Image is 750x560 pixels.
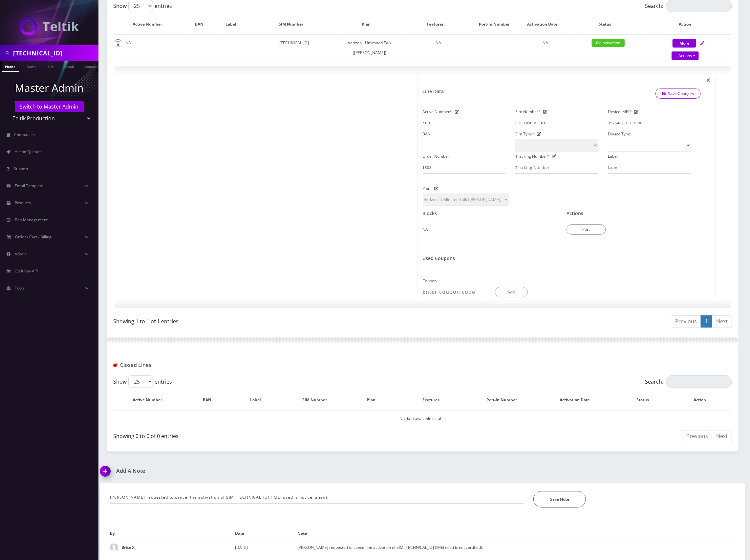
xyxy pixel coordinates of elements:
[233,390,284,410] th: Label: activate to sort column ascending
[515,161,598,174] input: Tracking Number
[113,362,313,368] h1: Closed Lines
[423,107,452,117] label: Active Number
[572,15,645,34] th: Status: activate to sort column ascending
[82,61,104,71] a: Company
[397,390,471,410] th: Features: activate to sort column ascending
[285,390,352,410] th: SIM Number: activate to sort column ascending
[423,276,437,286] label: Coupon
[114,39,122,47] img: default.png
[15,268,38,274] span: Go Know API
[423,256,455,261] h1: Used Coupons
[608,117,691,129] input: IMEI
[423,129,432,139] label: BAN:
[218,15,251,34] th: Label: activate to sort column ascending
[2,61,19,72] a: Phone
[608,129,631,139] label: Device Type:
[645,375,732,388] label: Search:
[712,430,732,442] a: Next
[128,375,153,388] select: Showentries
[655,89,701,99] a: Save Changes
[188,390,233,410] th: BAN: activate to sort column ascending
[298,540,736,555] td: [PERSON_NAME] requested to cancel the activation of SIM [TECHNICAL_ID] (IMEI used is not certified).
[423,286,482,298] input: Enter coupon code
[235,540,298,555] td: [DATE]
[338,34,401,61] td: Verizon - Unlimited Talk ([PERSON_NAME])
[20,18,79,35] img: Teltik Production
[251,15,337,34] th: SIM Number: activate to sort column ascending
[402,34,475,61] td: NA
[682,430,712,442] a: Previous
[423,161,505,174] input: Order Number
[15,234,52,240] span: Order / Cart / Billing
[706,74,711,85] span: ×
[646,15,731,34] th: Action: activate to sort column ascending
[235,527,298,540] th: Date
[423,89,444,94] h1: Line Data
[608,107,632,117] label: Device IMEI
[15,183,43,189] span: Email Template
[515,129,534,139] label: Sim Type
[423,117,505,129] input: Active Number
[114,410,731,427] td: No data available in table
[114,390,187,410] th: Active Number: activate to sort column descending
[110,527,235,540] th: By
[15,217,48,223] span: Ban Management
[533,491,586,508] button: Save Note
[61,61,77,71] a: Email
[14,166,28,171] span: Support
[567,224,606,235] button: Port
[423,184,432,193] label: Plan:
[114,15,187,34] th: Active Number: activate to sort column ascending
[13,47,97,59] input: Search in Company
[567,211,583,216] h1: Actions
[515,117,598,129] input: Sim Number
[113,315,418,325] div: Showing 1 to 1 of 1 entries
[15,101,84,112] a: Switch to Master Admin
[515,151,549,161] label: Tracking Number
[113,430,418,440] div: Showing 0 to 0 of 0 entries
[113,364,117,367] img: Closed Lines
[608,151,618,161] label: Label
[472,390,539,410] th: Port-In Number: activate to sort column ascending
[701,315,712,328] a: 1
[113,375,172,388] label: Show entries
[515,107,541,117] label: Sim Number
[423,216,557,234] div: NA
[114,34,187,61] td: NA
[671,315,701,328] a: Previous
[655,89,701,99] button: Save Changes
[110,491,524,504] input: Enter Text
[121,545,135,550] strong: Brite X
[15,285,25,291] span: Tools
[520,15,571,34] th: Activation Date: activate to sort column ascending
[23,61,40,71] a: Name
[712,315,732,328] a: Next
[543,40,548,46] span: NA
[352,390,397,410] th: Plan: activate to sort column ascending
[495,287,528,297] button: Add
[298,527,736,540] th: Note
[592,39,625,47] span: for-activation
[15,149,41,154] span: Action Queues
[15,200,31,206] span: Products
[673,39,696,48] button: More
[608,161,691,174] input: Label
[15,251,27,257] span: Admin
[423,151,452,161] label: Order Number :
[14,132,35,137] span: Companies
[402,15,475,34] th: Features: activate to sort column ascending
[44,61,57,71] a: SIM
[100,468,418,474] a: Add A Note
[423,211,437,216] h1: Blocks
[539,390,617,410] th: Activation Date: activate to sort column ascending
[188,15,217,34] th: BAN: activate to sort column ascending
[618,390,675,410] th: Status: activate to sort column ascending
[476,15,520,34] th: Port-In Number: activate to sort column ascending
[338,15,401,34] th: Plan: activate to sort column ascending
[251,34,337,61] td: [TECHNICAL_ID]
[666,375,732,388] input: Search:
[675,390,731,410] th: Action : activate to sort column ascending
[672,51,699,60] a: Actions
